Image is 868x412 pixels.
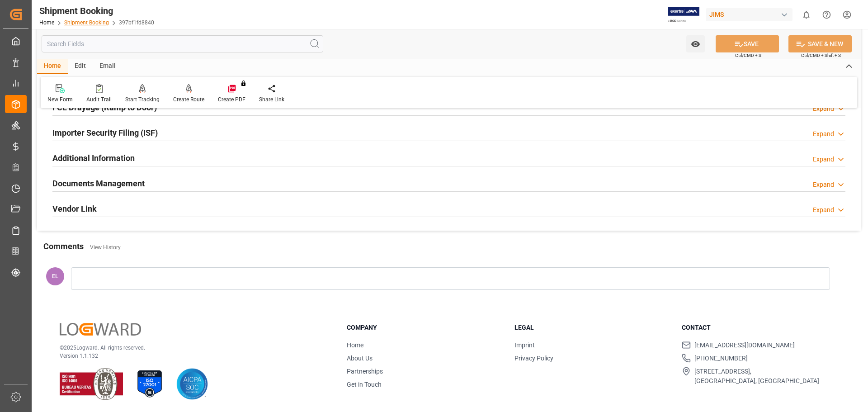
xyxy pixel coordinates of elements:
span: [PHONE_NUMBER] [694,354,748,363]
img: Exertis%20JAM%20-%20Email%20Logo.jpg_1722504956.jpg [668,7,699,23]
a: Privacy Policy [514,355,553,362]
p: © 2025 Logward. All rights reserved. [60,344,324,352]
a: Home [347,341,363,349]
div: JIMS [706,8,793,21]
a: Get in Touch [347,381,382,388]
div: Shipment Booking [39,4,154,18]
a: Partnerships [347,368,383,375]
span: [STREET_ADDRESS], [GEOGRAPHIC_DATA], [GEOGRAPHIC_DATA] [694,367,819,386]
p: Version 1.1.132 [60,352,324,360]
button: open menu [686,35,705,52]
div: Expand [813,155,834,164]
span: Ctrl/CMD + Shift + S [801,52,841,59]
div: Expand [813,180,834,189]
span: Ctrl/CMD + S [735,52,761,59]
h2: Vendor Link [52,203,97,215]
h3: Company [347,323,503,332]
img: Logward Logo [60,323,141,336]
img: AICPA SOC [176,368,208,400]
button: JIMS [706,6,796,23]
h3: Legal [514,323,671,332]
button: SAVE [716,35,779,52]
div: Expand [813,104,834,114]
img: ISO 9001 & ISO 14001 Certification [60,368,123,400]
a: Imprint [514,341,535,349]
div: Home [37,59,68,74]
div: New Form [47,95,73,104]
span: [EMAIL_ADDRESS][DOMAIN_NAME] [694,341,795,350]
img: ISO 27001 Certification [134,368,165,400]
div: Expand [813,205,834,215]
h2: Additional Information [52,152,135,164]
a: About Us [347,355,373,362]
a: View History [90,244,121,251]
a: Shipment Booking [64,19,109,26]
div: Share Link [259,95,284,104]
div: Create Route [173,95,204,104]
div: Edit [68,59,93,74]
button: SAVE & NEW [788,35,852,52]
div: Audit Trail [86,95,112,104]
div: Start Tracking [125,95,160,104]
div: Expand [813,129,834,139]
h2: Importer Security Filing (ISF) [52,127,158,139]
span: EL [52,273,58,279]
h3: Contact [682,323,838,332]
input: Search Fields [42,35,323,52]
h2: Comments [43,240,84,252]
h2: Documents Management [52,177,145,189]
button: Help Center [816,5,837,25]
button: show 0 new notifications [796,5,816,25]
div: Email [93,59,123,74]
a: Home [39,19,54,26]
